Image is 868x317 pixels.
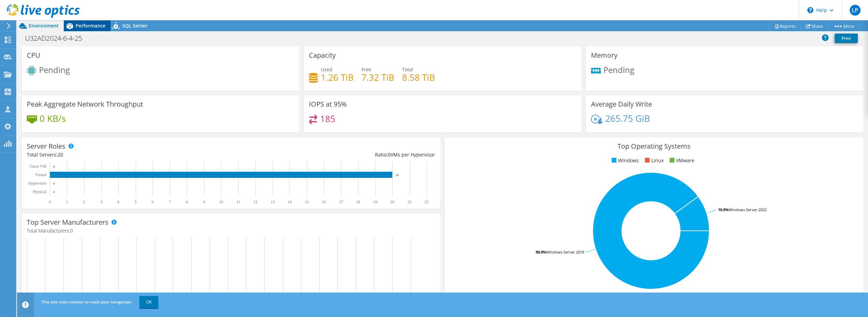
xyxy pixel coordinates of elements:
[591,52,617,59] h3: Memory
[53,190,55,194] text: 0
[231,151,435,158] div: Ratio: VMs per Hypervisor
[373,200,377,204] text: 19
[152,200,154,204] text: 6
[729,207,767,212] tspan: Windows Server 2022
[27,219,108,226] h3: Top Server Manufacturers
[186,200,188,204] text: 8
[610,157,639,164] li: Windows
[339,200,343,204] text: 17
[33,189,46,194] text: Physical
[41,299,132,305] span: This site uses cookies to track your navigation.
[356,200,360,204] text: 18
[361,74,394,81] h4: 7.32 TiB
[70,227,73,234] span: 0
[361,66,371,73] span: Free
[169,200,171,204] text: 7
[850,5,861,16] span: LP
[835,34,858,43] a: Print
[203,200,205,204] text: 9
[28,181,46,186] text: Hypervisor
[643,157,664,164] li: Linux
[288,200,292,204] text: 14
[253,200,257,204] text: 12
[53,165,55,168] text: 0
[402,66,413,73] span: Total
[27,100,143,108] h3: Peak Aggregate Network Throughput
[402,74,435,81] h4: 8.58 TiB
[39,64,70,75] span: Pending
[322,200,326,204] text: 16
[807,7,813,13] svg: \n
[83,200,85,204] text: 2
[321,66,332,73] span: Used
[828,21,860,31] a: More
[546,249,584,255] tspan: Windows Server 2019
[53,182,55,185] text: 0
[321,74,354,81] h4: 1.26 TiB
[396,173,399,177] text: 20
[604,64,634,75] span: Pending
[27,151,231,158] div: Total Servers:
[40,115,66,122] h4: 0 KB/s
[117,200,119,204] text: 4
[536,249,546,255] tspan: 90.0%
[219,200,223,204] text: 10
[305,200,309,204] text: 15
[76,22,105,29] span: Performance
[605,115,650,122] h4: 265.75 GiB
[668,157,694,164] li: VMware
[122,22,147,29] span: SQL Server
[100,200,102,204] text: 3
[390,200,394,204] text: 20
[388,151,391,158] span: 0
[58,151,63,158] span: 20
[66,200,68,204] text: 1
[29,164,46,169] text: Guest VM
[425,200,429,204] text: 22
[22,35,93,42] h1: U32AD2024-6-4-25
[27,143,65,150] h3: Server Roles
[320,115,335,123] h4: 185
[29,22,59,29] span: Environment
[801,21,828,31] a: Share
[768,21,801,31] a: Reports
[27,52,40,59] h3: CPU
[27,227,435,235] h4: Total Manufacturers:
[139,296,158,308] a: OK
[271,200,275,204] text: 13
[236,200,240,204] text: 11
[309,52,336,59] h3: Capacity
[49,200,51,204] text: 0
[35,172,47,177] text: Virtual
[718,207,729,212] tspan: 10.0%
[591,100,652,108] h3: Average Daily Write
[309,100,347,108] h3: IOPS at 95%
[450,143,858,150] h3: Top Operating Systems
[135,200,137,204] text: 5
[408,200,412,204] text: 21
